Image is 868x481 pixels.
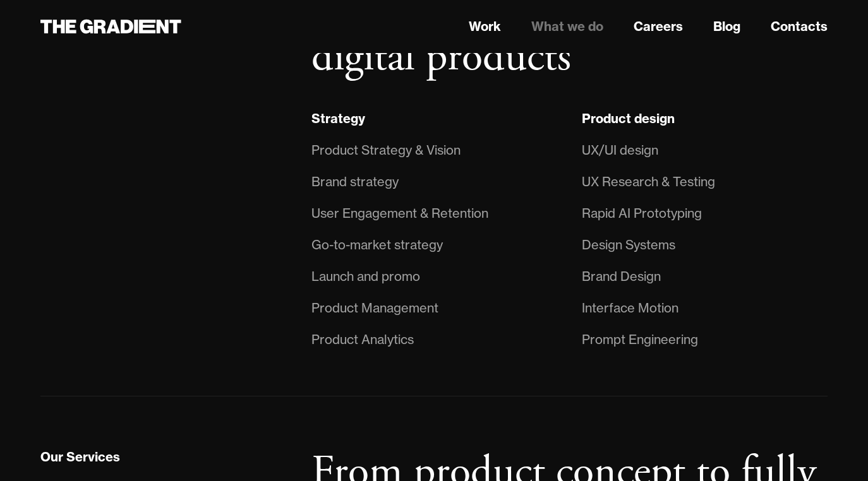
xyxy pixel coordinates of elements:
a: What we do [531,17,603,36]
a: Blog [713,17,740,36]
strong: Product design [582,110,675,126]
div: Strategy [311,110,365,127]
div: Rapid AI Prototyping [582,203,702,223]
div: Brand Design [582,266,661,287]
div: Prompt Engineering [582,330,698,350]
div: Brand strategy [311,172,399,192]
a: Contacts [771,17,828,36]
div: Product Analytics [311,330,414,350]
div: Design Systems [582,235,675,255]
div: Our Services [40,449,120,465]
div: Launch and promo [311,266,420,287]
div: User Engagement & Retention [311,203,488,223]
div: Go-to-market strategy [311,235,443,255]
a: Careers [634,17,683,36]
div: Product Management [311,298,438,318]
div: UX Research & Testing [582,172,715,192]
a: Work [469,17,501,36]
div: UX/UI design [582,140,658,160]
div: Interface Motion [582,298,678,318]
div: Product Strategy & Vision [311,140,461,160]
